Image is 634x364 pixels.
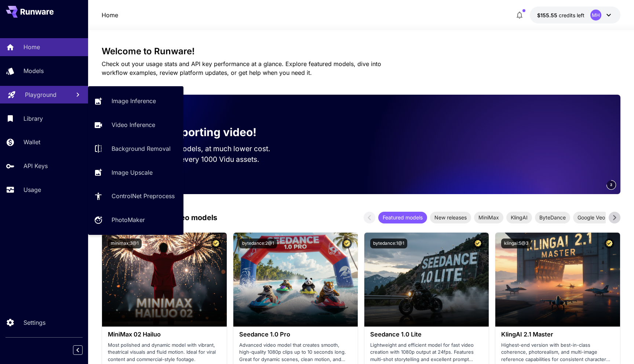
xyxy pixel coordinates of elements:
[370,342,483,363] p: Lightweight and efficient model for fast video creation with 1080p output at 24fps. Features mult...
[233,233,358,327] img: alt
[501,331,614,338] h3: KlingAI 2.1 Master
[88,92,183,110] a: Image Inference
[25,90,57,99] p: Playground
[108,342,221,363] p: Most polished and dynamic model with vibrant, theatrical visuals and fluid motion. Ideal for vira...
[88,211,183,229] a: PhotoMaker
[506,214,532,221] span: KlingAI
[537,12,559,18] span: $155.55
[23,318,45,327] p: Settings
[239,342,352,363] p: Advanced video model that creates smooth, high-quality 1080p clips up to 10 seconds long. Great f...
[102,11,118,19] nav: breadcrumb
[113,143,284,154] p: Run the best video models, at much lower cost.
[473,239,483,248] button: Certified Model – Vetted for best performance and includes a commercial license.
[102,60,381,76] span: Check out your usage stats and API key performance at a glance. Explore featured models, dive int...
[23,161,48,170] p: API Keys
[211,239,221,248] button: Certified Model – Vetted for best performance and includes a commercial license.
[23,185,41,194] p: Usage
[501,239,531,248] button: klingai:5@3
[364,233,489,327] img: alt
[239,239,277,248] button: bytedance:2@1
[113,154,284,165] p: Save up to $225 for every 1000 Vidu assets.
[112,120,155,129] p: Video Inference
[134,124,256,141] p: Now supporting video!
[112,168,153,177] p: Image Upscale
[73,345,83,355] button: Collapse sidebar
[559,12,584,18] span: credits left
[501,342,614,363] p: Highest-end version with best-in-class coherence, photorealism, and multi-image reference capabil...
[108,331,221,338] h3: MiniMax 02 Hailuo
[573,214,609,221] span: Google Veo
[23,114,43,123] p: Library
[112,192,175,200] p: ControlNet Preprocess
[474,214,503,221] span: MiniMax
[239,331,352,338] h3: Seedance 1.0 Pro
[23,66,44,75] p: Models
[535,214,570,221] span: ByteDance
[102,46,620,57] h3: Welcome to Runware!
[108,239,142,248] button: minimax:3@1
[112,144,171,153] p: Background Removal
[530,7,620,23] button: $155.54928
[102,233,226,327] img: alt
[112,97,156,105] p: Image Inference
[112,215,145,224] p: PhotoMaker
[88,116,183,134] a: Video Inference
[23,138,40,146] p: Wallet
[378,214,427,221] span: Featured models
[590,10,601,21] div: MH
[88,163,183,181] a: Image Upscale
[23,43,40,51] p: Home
[370,331,483,338] h3: Seedance 1.0 Lite
[79,343,88,357] div: Collapse sidebar
[604,239,614,248] button: Certified Model – Vetted for best performance and includes a commercial license.
[370,239,407,248] button: bytedance:1@1
[495,233,620,327] img: alt
[537,11,584,19] div: $155.54928
[88,140,183,158] a: Background Removal
[430,214,471,221] span: New releases
[342,239,352,248] button: Certified Model – Vetted for best performance and includes a commercial license.
[610,182,612,188] span: 2
[102,11,118,19] p: Home
[88,187,183,205] a: ControlNet Preprocess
